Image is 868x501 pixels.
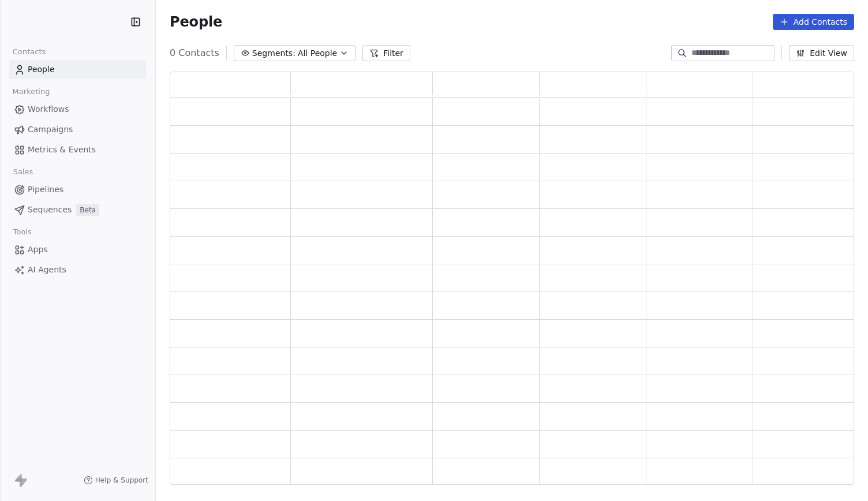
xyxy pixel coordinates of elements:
button: Filter [362,45,410,61]
span: Apps [28,244,48,256]
a: Campaigns [9,120,146,139]
span: Workflows [28,103,69,115]
a: Pipelines [9,180,146,199]
div: grid [170,98,860,485]
span: Beta [76,204,99,216]
span: People [170,13,222,31]
span: Sequences [28,204,72,216]
span: People [28,63,55,76]
span: Marketing [8,83,55,100]
span: All People [298,47,337,59]
span: Pipelines [28,184,63,196]
span: AI Agents [28,264,66,276]
a: AI Agents [9,260,146,279]
span: Sales [8,163,38,181]
span: Segments: [252,47,295,59]
span: Contacts [8,43,51,61]
a: Help & Support [84,476,148,485]
span: Help & Support [95,476,148,485]
a: People [9,60,146,79]
a: Apps [9,240,146,259]
span: Metrics & Events [28,144,96,156]
span: Tools [8,223,36,241]
span: 0 Contacts [170,46,219,60]
span: Campaigns [28,124,73,136]
button: Add Contacts [773,14,854,30]
button: Edit View [789,45,854,61]
a: Workflows [9,100,146,119]
a: SequencesBeta [9,200,146,219]
a: Metrics & Events [9,140,146,159]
